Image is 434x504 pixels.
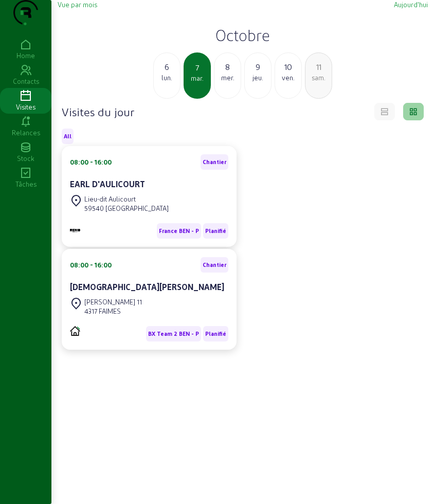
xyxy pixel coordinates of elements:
span: Planifié [205,227,226,235]
div: ven. [275,73,301,82]
div: jeu. [245,73,271,82]
div: 10 [275,61,301,73]
div: 9 [245,61,271,73]
span: Chantier [203,158,226,166]
h4: Visites du jour [62,104,134,119]
cam-card-title: [DEMOGRAPHIC_DATA][PERSON_NAME] [70,282,224,292]
div: 59540 [GEOGRAPHIC_DATA] [84,204,169,213]
cam-card-title: EARL D'AULICOURT [70,179,145,189]
span: Planifié [205,330,226,337]
span: Chantier [203,261,226,268]
div: mar. [185,74,210,83]
div: sam. [305,73,332,82]
span: Vue par mois [58,1,97,8]
div: 7 [185,61,210,74]
span: BX Team 2 BEN - P [148,330,199,337]
div: Lieu-dit Aulicourt [84,194,169,204]
div: 11 [305,61,332,73]
h2: Octobre [58,26,428,44]
div: [PERSON_NAME] 11 [84,297,142,307]
div: 4317 FAIMES [84,307,142,316]
img: B2B - PVELEC [70,229,80,232]
img: PVELEC [70,326,80,336]
div: 08:00 - 16:00 [70,157,112,167]
span: France BEN - P [159,227,199,235]
span: All [64,133,71,140]
div: 8 [214,61,241,73]
div: 6 [154,61,180,73]
div: 08:00 - 16:00 [70,260,112,269]
span: Aujourd'hui [394,1,428,8]
div: mer. [214,73,241,82]
div: lun. [154,73,180,82]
